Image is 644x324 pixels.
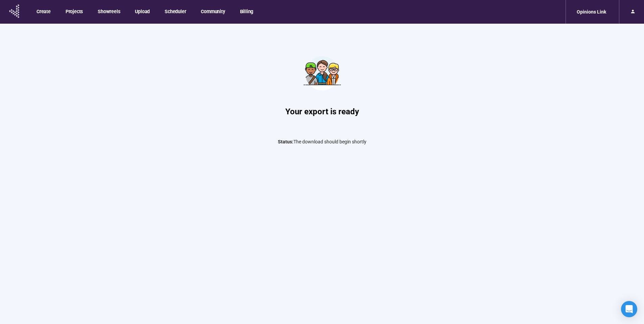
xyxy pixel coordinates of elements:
button: Projects [60,4,88,18]
div: Open Intercom Messenger [621,301,637,317]
button: Scheduler [159,4,191,18]
button: Showreels [92,4,125,18]
img: Teamwork [297,48,348,99]
button: Billing [235,4,258,18]
button: Create [31,4,55,18]
p: The download should begin shortly [221,138,424,145]
span: Status: [278,139,293,144]
div: Opinions Link [573,5,610,18]
button: Community [195,4,230,18]
h1: Your export is ready [221,106,424,118]
button: Upload [129,4,154,18]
